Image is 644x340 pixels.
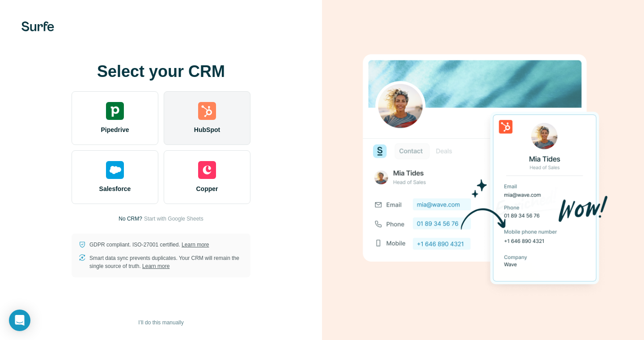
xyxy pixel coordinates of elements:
[101,125,129,134] span: Pipedrive
[144,215,203,223] button: Start with Google Sheets
[89,254,243,270] p: Smart data sync prevents duplicates. Your CRM will remain the single source of truth.
[358,40,608,300] img: HUBSPOT image
[198,102,216,120] img: hubspot's logo
[89,241,209,249] p: GDPR compliant. ISO-27001 certified.
[138,319,183,327] span: I’ll do this manually
[194,125,220,134] span: HubSpot
[119,215,142,223] p: No CRM?
[198,161,216,179] img: copper's logo
[142,263,169,269] a: Learn more
[106,102,124,120] img: pipedrive's logo
[182,242,209,248] a: Learn more
[72,63,250,81] h1: Select your CRM
[9,310,30,331] div: Open Intercom Messenger
[196,184,218,193] span: Copper
[21,21,54,31] img: Surfe's logo
[106,161,124,179] img: salesforce's logo
[132,316,190,329] button: I’ll do this manually
[99,184,131,193] span: Salesforce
